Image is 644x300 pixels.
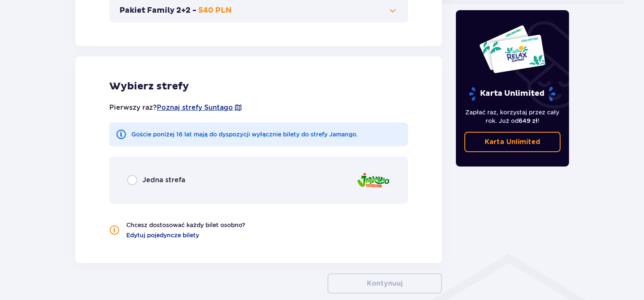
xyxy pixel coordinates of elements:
[119,6,398,16] button: Pakiet Family 2+2 -540 PLN
[109,103,242,112] p: Pierwszy raz?
[479,25,546,74] img: Dwie karty całoroczne do Suntago z napisem 'UNLIMITED RELAX', na białym tle z tropikalnymi liśćmi...
[109,80,408,93] h2: Wybierz strefy
[485,137,540,147] p: Karta Unlimited
[157,103,233,112] a: Poznaj strefy Suntago
[126,231,199,239] a: Edytuj pojedyncze bilety
[119,6,197,16] p: Pakiet Family 2+2 -
[328,273,442,294] button: Kontynuuj
[367,279,402,288] p: Kontynuuj
[131,130,358,139] p: Goście poniżej 16 lat mają do dyspozycji wyłącznie bilety do strefy Jamango.
[519,117,538,124] span: 649 zł
[198,6,232,16] p: 540 PLN
[142,175,185,185] span: Jedna strefa
[464,108,561,125] p: Zapłać raz, korzystaj przez cały rok. Już od !
[468,86,556,101] p: Karta Unlimited
[126,221,245,229] p: Chcesz dostosować każdy bilet osobno?
[356,168,390,192] img: Jamango
[464,132,561,152] a: Karta Unlimited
